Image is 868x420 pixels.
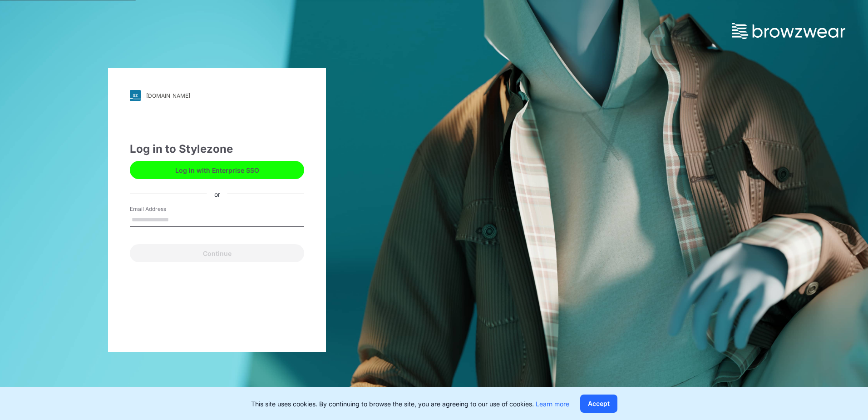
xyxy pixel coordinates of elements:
[130,90,141,101] img: svg+xml;base64,PHN2ZyB3aWR0aD0iMjgiIGhlaWdodD0iMjgiIHZpZXdCb3g9IjAgMCAyOCAyOCIgZmlsbD0ibm9uZSIgeG...
[732,23,845,39] img: browzwear-logo.73288ffb.svg
[580,395,617,413] button: Accept
[130,205,193,213] label: Email Address
[207,189,227,199] div: or
[130,141,304,157] div: Log in to Stylezone
[146,92,190,99] div: [DOMAIN_NAME]
[130,90,304,101] a: [DOMAIN_NAME]
[251,399,569,409] p: This site uses cookies. By continuing to browse the site, you are agreeing to our use of cookies.
[130,161,304,179] button: Log in with Enterprise SSO
[536,400,569,408] a: Learn more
